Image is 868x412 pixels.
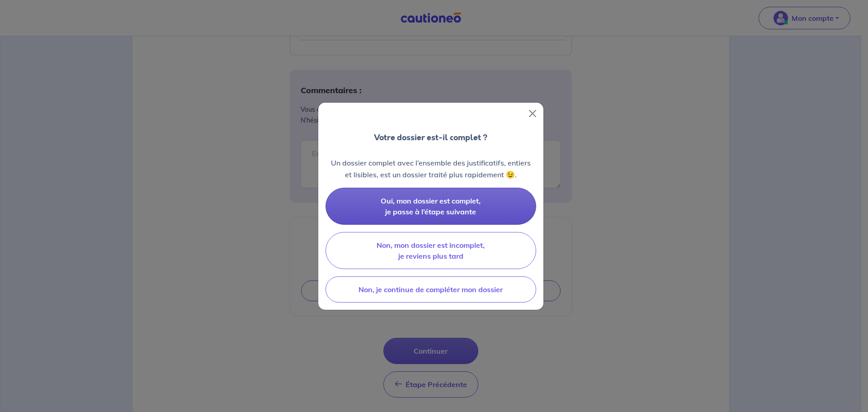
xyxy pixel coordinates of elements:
button: Oui, mon dossier est complet, je passe à l’étape suivante [325,188,536,225]
button: Close [525,106,540,121]
button: Non, mon dossier est incomplet, je reviens plus tard [325,232,536,269]
span: Non, je continue de compléter mon dossier [359,285,503,294]
button: Non, je continue de compléter mon dossier [325,276,536,303]
p: Votre dossier est-il complet ? [374,132,487,143]
span: Oui, mon dossier est complet, je passe à l’étape suivante [381,196,481,216]
p: Un dossier complet avec l’ensemble des justificatifs, entiers et lisibles, est un dossier traité ... [325,157,536,180]
span: Non, mon dossier est incomplet, je reviens plus tard [377,241,485,260]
